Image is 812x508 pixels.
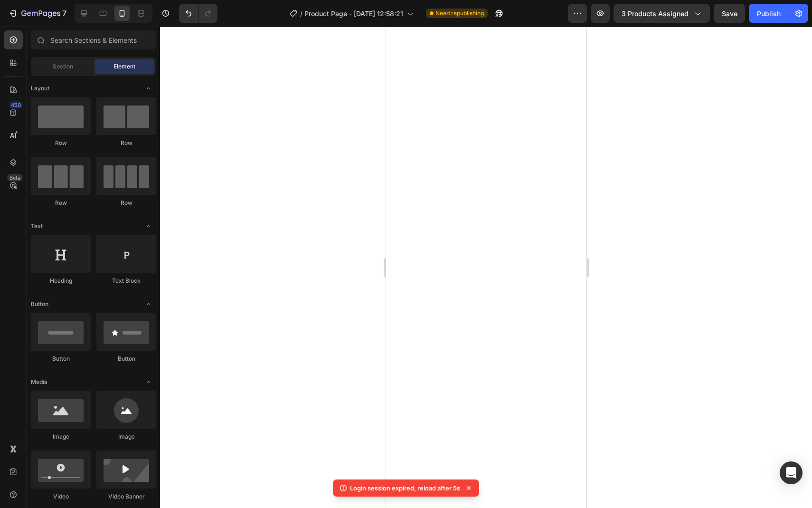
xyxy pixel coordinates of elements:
[96,199,156,207] div: Row
[31,492,91,501] div: Video
[31,30,156,49] input: Search Sections & Elements
[757,9,781,19] div: Publish
[300,9,302,19] span: /
[7,174,23,182] div: Beta
[614,4,710,23] button: 3 products assigned
[62,8,66,19] p: 7
[31,432,91,441] div: Image
[749,4,789,23] button: Publish
[96,492,156,501] div: Video Banner
[31,199,91,207] div: Row
[53,62,73,71] span: Section
[31,277,91,285] div: Heading
[113,62,135,71] span: Element
[714,4,745,23] button: Save
[722,10,737,18] span: Save
[435,9,484,18] span: Need republishing
[141,81,156,96] span: Toggle open
[9,101,23,109] div: 450
[96,139,156,147] div: Row
[96,277,156,285] div: Text Block
[31,378,47,386] span: Media
[141,219,156,234] span: Toggle open
[31,139,91,147] div: Row
[304,9,403,19] span: Product Page - [DATE] 12:58:21
[386,27,586,508] iframe: Design area
[31,355,91,363] div: Button
[622,9,689,19] span: 3 products assigned
[179,4,217,23] div: Undo/Redo
[96,432,156,441] div: Image
[31,300,48,308] span: Button
[141,374,156,390] span: Toggle open
[4,4,71,23] button: 7
[31,84,49,93] span: Layout
[780,461,803,484] div: Open Intercom Messenger
[350,483,460,493] p: Login session expired, reload after 5s
[31,222,43,230] span: Text
[141,297,156,312] span: Toggle open
[96,355,156,363] div: Button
